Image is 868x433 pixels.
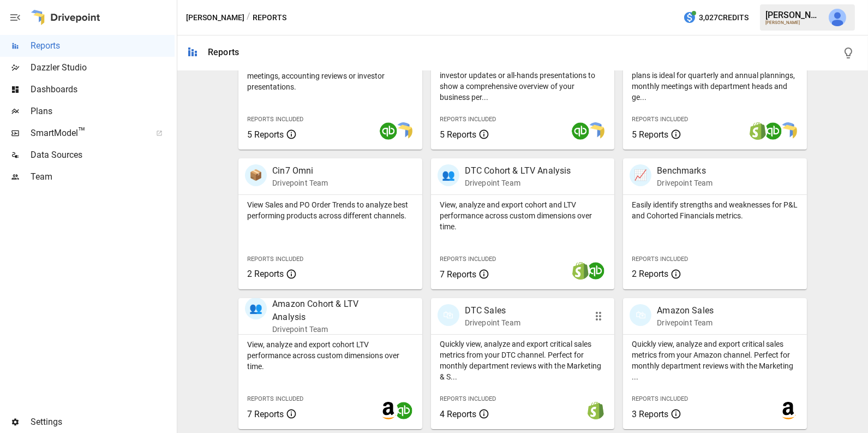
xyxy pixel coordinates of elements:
[380,122,397,140] img: quickbooks
[31,39,175,52] span: Reports
[186,11,244,25] button: [PERSON_NAME]
[247,409,284,419] span: 7 Reports
[632,256,688,263] span: Reports Included
[245,164,267,186] div: 📦
[440,199,606,232] p: View, analyze and export cohort and LTV performance across custom dimensions over time.
[440,59,606,103] p: Start here when preparing a board meeting, investor updates or all-hands presentations to show a ...
[440,395,496,402] span: Reports Included
[632,116,688,123] span: Reports Included
[679,8,753,28] button: 3,027Credits
[632,59,798,103] p: Showing your firm's performance compared to plans is ideal for quarterly and annual plannings, mo...
[630,304,651,326] div: 🛍
[247,339,414,372] p: View, analyze and export cohort LTV performance across custom dimensions over time.
[657,317,714,328] p: Drivepoint Team
[780,122,797,140] img: smart model
[247,116,303,123] span: Reports Included
[247,256,303,263] span: Reports Included
[587,262,604,280] img: quickbooks
[31,105,175,118] span: Plans
[247,269,284,279] span: 2 Reports
[208,47,239,57] div: Reports
[31,61,175,74] span: Dazzler Studio
[465,317,520,328] p: Drivepoint Team
[465,164,571,177] p: DTC Cohort & LTV Analysis
[572,122,589,140] img: quickbooks
[440,409,476,419] span: 4 Reports
[31,83,175,96] span: Dashboards
[764,122,782,140] img: quickbooks
[78,125,86,139] span: ™
[632,409,668,419] span: 3 Reports
[440,129,476,140] span: 5 Reports
[247,199,414,221] p: View Sales and PO Order Trends to analyze best performing products across different channels.
[765,10,822,20] div: [PERSON_NAME]
[572,262,589,280] img: shopify
[31,127,144,140] span: SmartModel
[632,339,798,382] p: Quickly view, analyze and export critical sales metrics from your Amazon channel. Perfect for mon...
[31,149,175,162] span: Data Sources
[587,122,604,140] img: smart model
[657,304,714,317] p: Amazon Sales
[749,122,767,140] img: shopify
[438,164,459,186] div: 👥
[247,60,414,92] p: Export the core financial statements for board meetings, accounting reviews or investor presentat...
[587,402,604,419] img: shopify
[247,395,303,402] span: Reports Included
[657,164,713,177] p: Benchmarks
[438,304,459,326] div: 🛍
[440,339,606,382] p: Quickly view, analyze and export critical sales metrics from your DTC channel. Perfect for monthl...
[272,177,328,188] p: Drivepoint Team
[272,298,387,324] p: Amazon Cohort & LTV Analysis
[245,298,267,319] div: 👥
[247,129,284,140] span: 5 Reports
[440,269,476,280] span: 7 Reports
[440,256,496,263] span: Reports Included
[829,9,846,26] img: Julie Wilton
[630,164,651,186] div: 📈
[699,11,749,25] span: 3,027 Credits
[465,177,571,188] p: Drivepoint Team
[657,177,713,188] p: Drivepoint Team
[465,304,520,317] p: DTC Sales
[632,129,668,140] span: 5 Reports
[765,20,822,25] div: [PERSON_NAME]
[822,2,853,33] button: Julie Wilton
[632,199,798,221] p: Easily identify strengths and weaknesses for P&L and Cohorted Financials metrics.
[272,164,328,177] p: Cin7 Omni
[31,170,175,183] span: Team
[380,402,397,419] img: amazon
[440,116,496,123] span: Reports Included
[780,402,797,419] img: amazon
[395,122,412,140] img: smart model
[632,269,668,279] span: 2 Reports
[632,395,688,402] span: Reports Included
[395,402,412,419] img: quickbooks
[272,324,387,335] p: Drivepoint Team
[247,11,250,25] div: /
[31,416,175,429] span: Settings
